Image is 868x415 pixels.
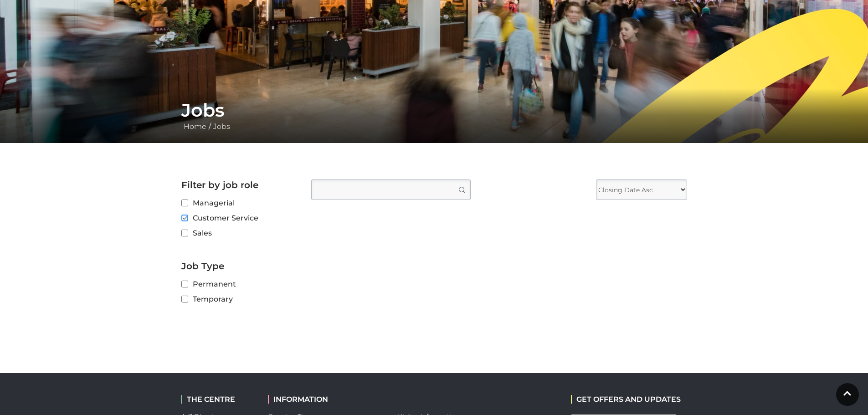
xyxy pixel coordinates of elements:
h2: GET OFFERS AND UPDATES [571,395,681,404]
label: Permanent [181,278,298,290]
div: / [175,99,694,132]
h2: INFORMATION [268,395,384,404]
h1: Jobs [181,99,687,121]
h2: Filter by job role [181,179,298,190]
h2: Job Type [181,261,298,272]
label: Temporary [181,293,298,305]
a: Jobs [211,122,232,131]
label: Customer Service [181,212,298,224]
label: Sales [181,227,298,239]
a: Home [181,122,209,131]
h2: THE CENTRE [181,395,254,404]
label: Managerial [181,197,298,209]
